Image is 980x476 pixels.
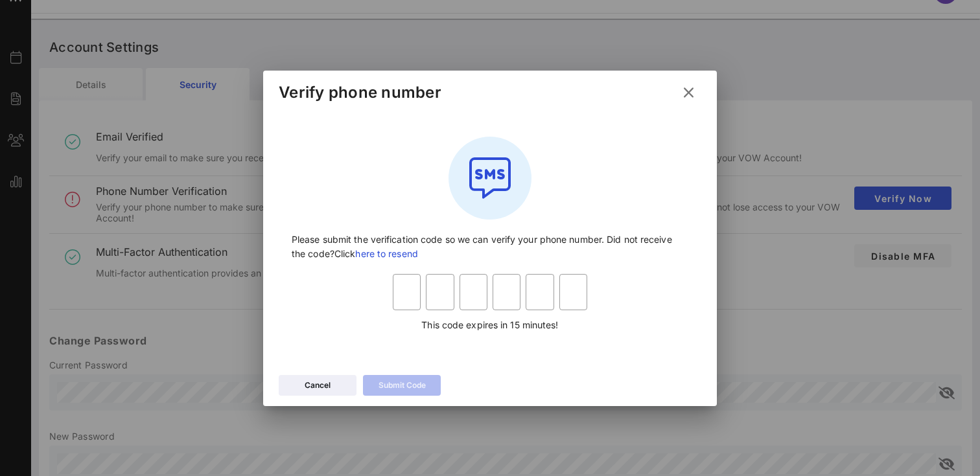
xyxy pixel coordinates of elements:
[292,232,688,261] p: Please submit the verification code so we can verify your phone number. Did not receive the code?
[379,379,426,392] div: Submit Code
[279,375,356,396] button: Cancel
[363,375,441,396] button: Submit Code
[334,248,418,259] span: Click
[279,83,441,102] div: Verify phone number
[355,248,417,259] a: here to resend
[393,318,587,332] p: This code expires in 15 minutes!
[305,379,331,392] div: Cancel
